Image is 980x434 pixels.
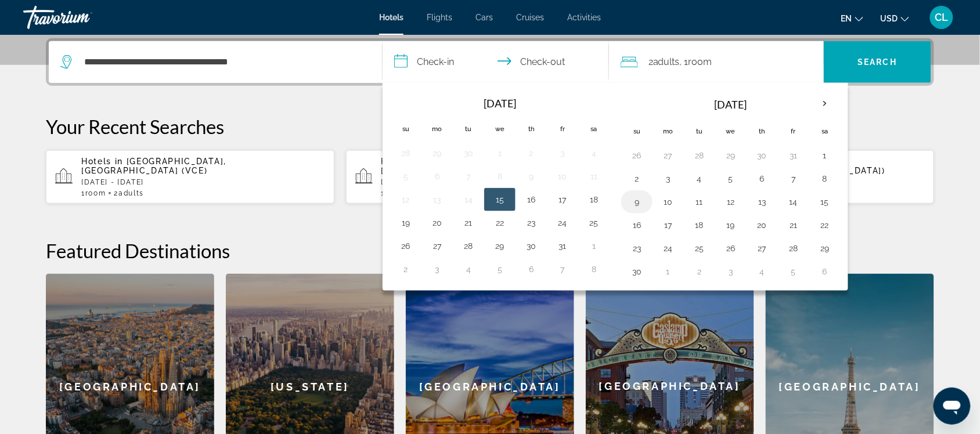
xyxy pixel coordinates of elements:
button: Day 29 [428,145,446,161]
button: Day 10 [659,194,678,210]
button: Day 4 [459,261,478,277]
span: 1 [81,189,106,197]
button: Day 1 [816,147,834,164]
button: Day 2 [522,145,541,161]
button: Day 21 [784,217,803,233]
p: [DATE] - [DATE] [81,178,325,186]
button: Day 29 [491,238,509,254]
button: Day 24 [659,240,678,256]
button: Day 28 [784,240,803,256]
button: Day 31 [784,147,803,164]
button: Day 7 [553,261,572,277]
span: Search [858,57,898,67]
button: Day 25 [690,240,709,256]
span: Adults [653,56,680,67]
span: Room [85,189,106,197]
span: en [841,14,852,23]
button: Day 10 [553,168,572,185]
button: Day 1 [659,263,678,280]
span: Cars [475,13,493,22]
h2: Featured Destinations [46,239,934,262]
button: Day 25 [585,215,603,231]
p: Your Recent Searches [46,115,934,138]
button: Day 12 [722,194,740,210]
button: Day 11 [585,168,603,185]
button: Day 1 [585,238,603,254]
span: 1 [381,189,406,197]
div: Search widget [49,41,931,83]
span: , 1 [680,54,712,70]
button: Day 6 [753,171,772,187]
button: Search [824,41,931,83]
button: Day 8 [816,171,834,187]
button: Day 7 [459,168,478,185]
input: Search hotel destination [83,53,365,71]
span: Hotels in [81,157,123,166]
button: Day 13 [428,191,446,208]
button: Day 16 [628,217,646,233]
button: Day 26 [722,240,740,256]
button: Day 19 [397,215,415,231]
button: Day 27 [659,147,678,164]
button: Day 30 [522,238,541,254]
p: [DATE] - [DATE] [381,178,625,186]
button: Day 17 [553,191,572,208]
button: Day 16 [522,191,541,208]
button: Day 14 [459,191,478,208]
button: Day 29 [722,147,740,164]
button: Day 15 [816,194,834,210]
th: [DATE] [653,91,809,118]
button: Day 31 [553,238,572,254]
button: Day 6 [428,168,446,185]
button: Day 8 [585,261,603,277]
span: Adults [118,189,144,197]
a: Activities [567,13,601,22]
a: Hotels [379,13,403,22]
span: [GEOGRAPHIC_DATA], [GEOGRAPHIC_DATA] (VCE) [81,157,226,175]
button: Day 18 [690,217,709,233]
button: Day 27 [428,238,446,254]
button: Day 20 [428,215,446,231]
button: Day 5 [784,263,803,280]
th: [DATE] [421,91,578,116]
button: Day 28 [459,238,478,254]
button: Day 30 [628,263,646,280]
button: Day 23 [522,215,541,231]
button: Day 22 [816,217,834,233]
button: Day 21 [459,215,478,231]
table: Left calendar grid [390,91,610,281]
span: 2 [648,54,680,70]
a: Cruises [516,13,544,22]
button: Day 29 [816,240,834,256]
button: Day 2 [397,261,415,277]
button: Day 28 [397,145,415,161]
iframe: Bouton de lancement de la fenêtre de messagerie [934,388,971,425]
button: User Menu [927,5,957,30]
button: Day 26 [628,147,646,164]
button: Hotels in [GEOGRAPHIC_DATA], [GEOGRAPHIC_DATA] ([GEOGRAPHIC_DATA])[DATE] - [DATE]1Room2Adults [346,150,635,204]
span: CL [935,12,949,23]
button: Day 20 [753,217,772,233]
button: Day 17 [659,217,678,233]
button: Day 27 [753,240,772,256]
span: 2 [114,189,144,197]
button: Day 8 [491,168,509,185]
button: Day 5 [491,261,509,277]
button: Day 24 [553,215,572,231]
button: Day 4 [753,263,772,280]
button: Day 3 [722,263,740,280]
button: Day 9 [628,194,646,210]
button: Day 12 [397,191,415,208]
span: USD [881,14,898,23]
button: Day 1 [491,145,509,161]
button: Day 4 [585,145,603,161]
button: Day 5 [722,171,740,187]
button: Day 2 [628,171,646,187]
button: Travelers: 2 adults, 0 children [609,41,824,83]
button: Day 7 [784,171,803,187]
button: Day 9 [522,168,541,185]
span: Flights [427,13,452,22]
